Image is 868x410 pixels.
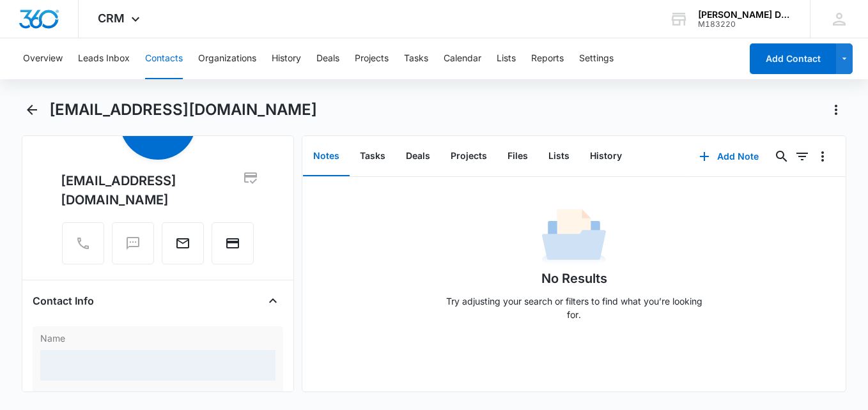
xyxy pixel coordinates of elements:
a: Charge [212,242,254,253]
button: Notes [303,137,350,176]
button: Overflow Menu [812,146,833,167]
button: Filters [792,146,812,167]
button: Settings [579,38,614,79]
button: Tasks [350,137,396,176]
button: Tasks [404,38,428,79]
div: account name [698,10,791,20]
button: Projects [355,38,389,79]
button: History [272,38,301,79]
button: Actions [826,100,846,120]
div: account id [698,20,791,29]
img: No Data [542,205,606,269]
button: Leads Inbox [78,38,130,79]
button: Organizations [198,38,256,79]
button: Reports [531,38,564,79]
button: Files [497,137,538,176]
button: Search... [771,146,792,167]
button: Lists [497,38,516,79]
a: Email [162,242,204,253]
p: Try adjusting your search or filters to find what you’re looking for. [440,294,708,321]
button: Email [162,222,204,264]
button: Add Contact [750,43,836,74]
button: Calendar [444,38,481,79]
label: Name [40,331,275,345]
button: Back [22,100,42,120]
h1: No Results [541,269,607,288]
button: Close [263,291,283,311]
h1: [EMAIL_ADDRESS][DOMAIN_NAME] [49,100,317,119]
button: Charge [212,222,254,264]
button: Contacts [145,38,183,79]
div: [EMAIL_ADDRESS][DOMAIN_NAME] [61,170,255,209]
button: Lists [538,137,580,176]
button: Projects [440,137,497,176]
h4: Contact Info [33,293,94,308]
button: Deals [316,38,339,79]
span: CRM [98,11,125,25]
button: Add Note [686,141,771,172]
button: Deals [396,137,440,176]
button: History [580,137,632,176]
button: Overview [23,38,63,79]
